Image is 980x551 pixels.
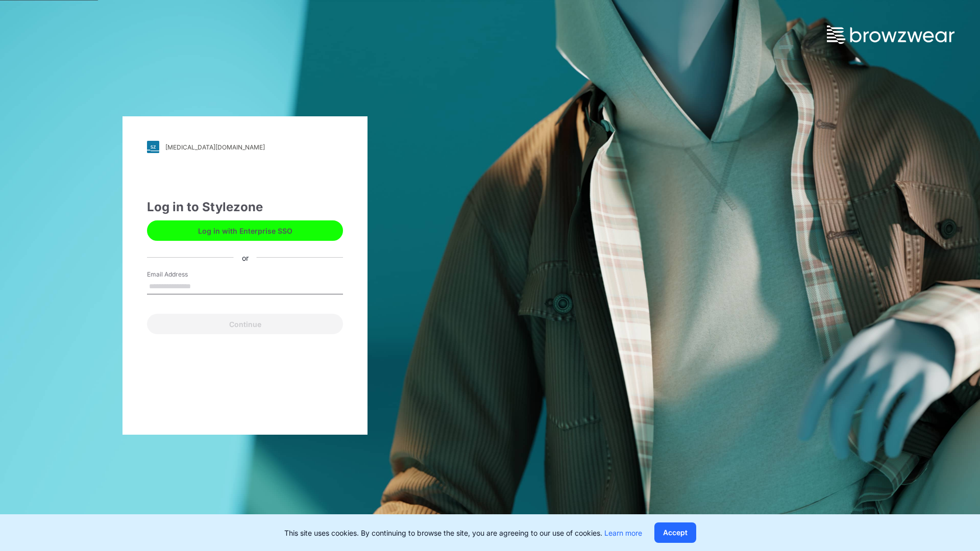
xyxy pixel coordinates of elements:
[147,198,343,216] div: Log in to Stylezone
[284,528,642,538] p: This site uses cookies. By continuing to browse the site, you are agreeing to our use of cookies.
[165,143,265,151] div: [MEDICAL_DATA][DOMAIN_NAME]
[147,220,343,241] button: Log in with Enterprise SSO
[234,252,257,263] div: or
[827,26,954,44] img: browzwear-logo.73288ffb.svg
[604,529,642,537] a: Learn more
[147,141,343,153] a: [MEDICAL_DATA][DOMAIN_NAME]
[147,141,159,153] img: svg+xml;base64,PHN2ZyB3aWR0aD0iMjgiIGhlaWdodD0iMjgiIHZpZXdCb3g9IjAgMCAyOCAyOCIgZmlsbD0ibm9uZSIgeG...
[654,522,696,543] button: Accept
[147,270,218,279] label: Email Address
